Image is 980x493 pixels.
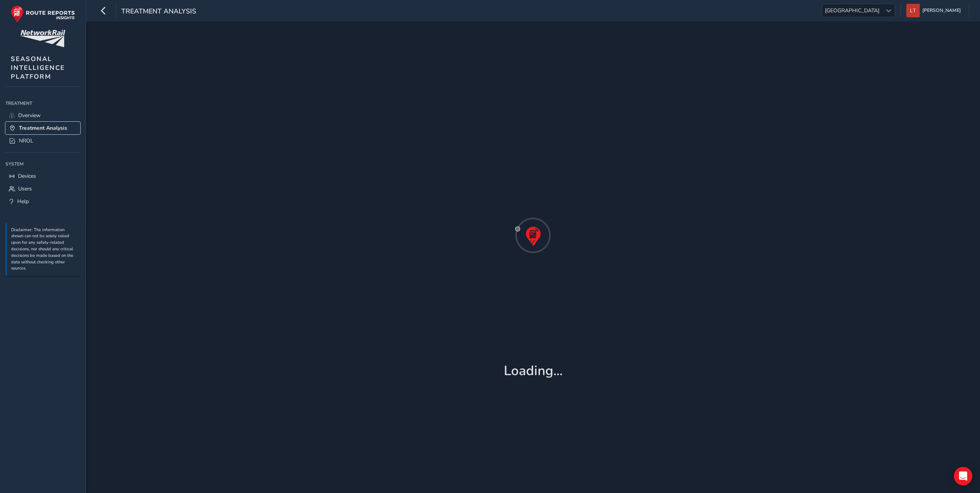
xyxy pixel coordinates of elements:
span: Treatment Analysis [19,124,67,132]
div: Open Intercom Messenger [954,467,972,485]
p: Disclaimer: The information shown can not be solely relied upon for any safety-related decisions,... [11,227,76,272]
a: Treatment Analysis [5,122,80,134]
a: Devices [5,170,80,182]
img: diamond-layout [906,4,920,17]
div: Treatment [5,98,80,109]
img: rr logo [11,5,75,23]
span: [GEOGRAPHIC_DATA] [822,4,882,17]
span: [PERSON_NAME] [922,4,961,17]
span: SEASONAL INTELLIGENCE PLATFORM [11,55,65,81]
a: Help [5,195,80,208]
span: NROL [19,137,33,144]
span: Help [17,198,29,205]
h1: Loading... [504,363,563,379]
a: NROL [5,134,80,147]
span: Devices [18,172,36,180]
a: Overview [5,109,80,122]
span: Treatment Analysis [121,7,196,17]
span: Users [18,185,32,192]
button: [PERSON_NAME] [906,4,963,17]
div: System [5,158,80,170]
a: Users [5,182,80,195]
span: Overview [18,112,41,119]
img: customer logo [20,30,65,47]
